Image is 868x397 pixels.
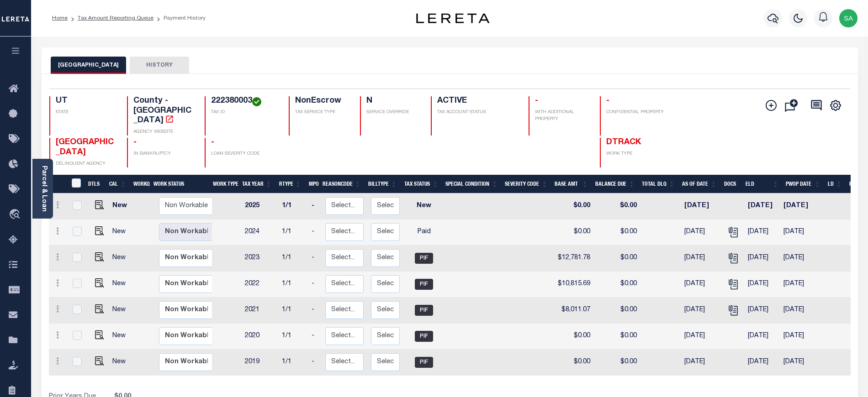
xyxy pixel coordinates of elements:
[9,209,23,221] i: travel_explore
[554,324,594,350] td: $0.00
[415,253,433,264] span: PIF
[554,272,594,298] td: $10,815.69
[744,219,779,246] td: [DATE]
[130,57,189,74] button: HISTORY
[780,193,821,219] td: [DATE]
[366,109,420,116] p: SERVICE OVERRIDE
[278,246,308,272] td: 1/1
[295,96,349,106] h4: NonEscrow
[241,219,278,246] td: 2024
[681,219,722,246] td: [DATE]
[278,298,308,324] td: 1/1
[744,298,779,324] td: [DATE]
[278,219,308,246] td: 1/1
[49,175,66,193] th: &nbsp;&nbsp;&nbsp;&nbsp;&nbsp;&nbsp;&nbsp;&nbsp;&nbsp;&nbsp;
[742,175,783,193] th: ELD: activate to sort column ascending
[130,175,150,193] th: WorkQ
[780,298,821,324] td: [DATE]
[839,9,857,27] img: svg+xml;base64,PHN2ZyB4bWxucz0iaHR0cDovL3d3dy53My5vcmcvMjAwMC9zdmciIHBvaW50ZXItZXZlbnRzPSJub25lIi...
[209,175,238,193] th: Work Type
[780,272,821,298] td: [DATE]
[437,96,518,106] h4: ACTIVE
[85,175,106,193] th: DTLS
[824,175,846,193] th: LD: activate to sort column ascending
[241,193,278,219] td: 2025
[109,272,134,298] td: New
[241,272,278,298] td: 2022
[78,16,153,21] a: Tax Amount Reporting Queue
[535,109,588,123] p: WITH ADDITIONAL PROPERTY
[594,298,640,324] td: $0.00
[681,324,722,350] td: [DATE]
[681,193,722,219] td: [DATE]
[681,272,722,298] td: [DATE]
[109,298,134,324] td: New
[720,175,742,193] th: Docs
[211,138,214,146] span: -
[606,109,667,116] p: CONFIDENTIAL PROPERTY
[744,324,779,350] td: [DATE]
[133,138,137,146] span: -
[109,193,134,219] td: New
[109,246,134,272] td: New
[744,246,779,272] td: [DATE]
[681,350,722,376] td: [DATE]
[594,324,640,350] td: $0.00
[780,246,821,272] td: [DATE]
[554,219,594,246] td: $0.00
[592,175,638,193] th: Balance Due: activate to sort column ascending
[278,324,308,350] td: 1/1
[150,175,212,193] th: Work Status
[415,331,433,342] span: PIF
[308,272,322,298] td: -
[275,175,305,193] th: RType: activate to sort column ascending
[278,193,308,219] td: 1/1
[501,175,551,193] th: Severity Code: activate to sort column ascending
[782,175,824,193] th: PWOP Date: activate to sort column ascending
[308,193,322,219] td: -
[437,109,518,116] p: TAX ACCOUNT STATUS
[403,219,445,246] td: Paid
[278,272,308,298] td: 1/1
[681,246,722,272] td: [DATE]
[109,324,134,350] td: New
[365,175,401,193] th: BillType: activate to sort column ascending
[133,96,194,126] h4: County - [GEOGRAPHIC_DATA]
[594,193,640,219] td: $0.00
[366,96,420,106] h4: N
[678,175,720,193] th: As of Date: activate to sort column ascending
[554,298,594,324] td: $8,011.07
[780,324,821,350] td: [DATE]
[554,246,594,272] td: $12,781.78
[681,298,722,324] td: [DATE]
[401,175,442,193] th: Tax Status: activate to sort column ascending
[133,151,194,157] p: IN BANKRUPTCY
[415,305,433,316] span: PIF
[106,175,130,193] th: CAL: activate to sort column ascending
[554,350,594,376] td: $0.00
[295,109,349,116] p: TAX SERVICE TYPE
[638,175,678,193] th: Total DLQ: activate to sort column ascending
[415,279,433,290] span: PIF
[211,151,278,157] p: LOAN SEVERITY CODE
[56,109,116,116] p: STATE
[278,350,308,376] td: 1/1
[241,324,278,350] td: 2020
[554,193,594,219] td: $0.00
[780,219,821,246] td: [DATE]
[66,175,85,193] th: &nbsp;
[305,175,319,193] th: MPO
[56,96,116,106] h4: UT
[442,175,501,193] th: Special Condition: activate to sort column ascending
[308,324,322,350] td: -
[211,109,278,116] p: TAX ID
[594,219,640,246] td: $0.00
[41,166,47,212] a: Parcel & Loan
[153,14,206,22] li: Payment History
[744,350,779,376] td: [DATE]
[606,97,609,105] span: -
[744,193,779,219] td: [DATE]
[52,16,68,21] a: Home
[109,219,134,246] td: New
[308,219,322,246] td: -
